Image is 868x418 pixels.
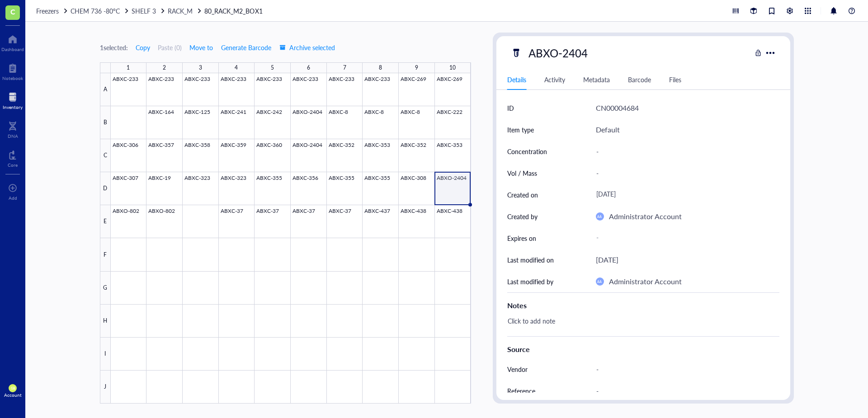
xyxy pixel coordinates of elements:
[544,75,565,85] div: Activity
[507,75,526,85] div: Details
[609,211,682,222] div: Administrator Account
[597,280,602,284] span: AA
[507,190,538,200] div: Created on
[343,62,346,74] div: 7
[1,32,24,52] a: Dashboard
[449,62,456,74] div: 10
[592,164,776,183] div: -
[596,124,620,136] div: Default
[132,6,156,15] span: SHELF 3
[507,168,537,178] div: Vol / Mass
[100,205,111,238] div: E
[71,6,120,15] span: CHEM 736 -80°C
[9,195,17,201] div: Add
[204,6,264,16] a: 80_RACK_M2_BOX1
[507,125,534,135] div: Item type
[609,276,682,287] div: Administrator Account
[279,44,335,51] span: Archive selected
[2,75,23,81] div: Notebook
[507,364,528,374] div: Vendor
[8,162,18,168] div: Core
[100,305,111,338] div: H
[507,386,535,396] div: Reference
[3,90,23,110] a: Inventory
[158,40,182,55] button: Paste (0)
[100,238,111,271] div: F
[507,255,554,265] div: Last modified on
[36,6,69,16] a: Freezers
[592,360,776,379] div: -
[221,40,272,55] button: Generate Barcode
[669,75,681,85] div: Files
[592,230,776,246] div: -
[235,62,238,74] div: 4
[507,300,779,311] div: Notes
[71,6,130,16] a: CHEM 736 -80°C
[507,103,514,113] div: ID
[100,139,111,172] div: C
[4,392,22,398] div: Account
[135,40,151,55] button: Copy
[592,381,776,400] div: -
[8,119,18,139] a: DNA
[199,62,202,74] div: 3
[100,73,111,106] div: A
[100,272,111,305] div: G
[100,172,111,205] div: D
[592,142,776,161] div: -
[596,254,618,266] div: [DATE]
[8,133,18,139] div: DNA
[136,44,150,51] span: Copy
[36,6,59,15] span: Freezers
[507,277,553,286] div: Last modified by
[8,148,18,168] a: Core
[415,62,418,74] div: 9
[592,187,776,203] div: [DATE]
[628,75,651,85] div: Barcode
[507,211,538,221] div: Created by
[3,104,23,110] div: Inventory
[221,44,271,51] span: Generate Barcode
[100,371,111,404] div: J
[132,6,203,16] a: SHELF 3RACK_M
[504,315,776,336] div: Click to add note
[524,43,592,62] div: ABXO-2404
[307,62,310,74] div: 6
[100,42,128,52] div: 1 selected:
[10,386,14,390] span: GB
[100,106,111,139] div: B
[507,233,536,243] div: Expires on
[507,344,779,355] div: Source
[189,40,213,55] button: Move to
[507,146,547,156] div: Concentration
[100,338,111,371] div: I
[10,6,15,17] span: C
[189,44,213,51] span: Move to
[583,75,610,85] div: Metadata
[597,215,602,219] span: AA
[127,62,130,74] div: 1
[379,62,382,74] div: 8
[279,40,335,55] button: Archive selected
[163,62,166,74] div: 2
[2,61,23,81] a: Notebook
[168,6,193,15] span: RACK_M
[271,62,274,74] div: 5
[1,47,24,52] div: Dashboard
[596,102,639,114] div: CN00004684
